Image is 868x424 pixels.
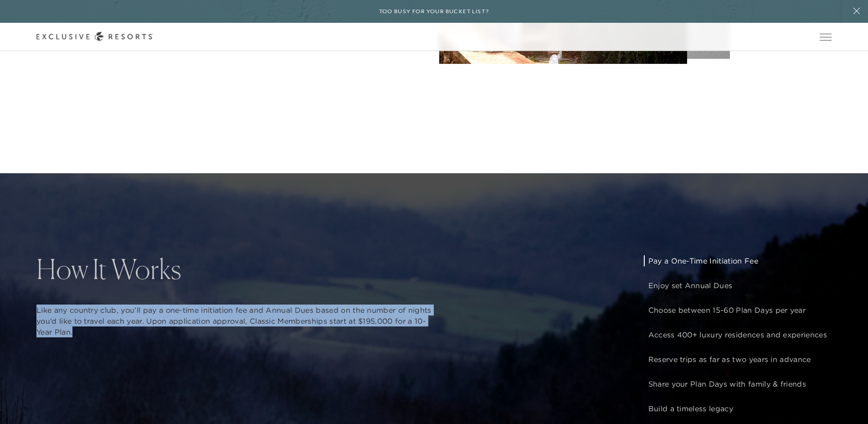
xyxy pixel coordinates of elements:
[36,305,434,337] p: Like any country club, you’ll pay a one-time initiation fee and Annual Dues based on the number o...
[36,255,434,283] h2: How It Works
[648,403,827,414] p: Build a timeless legacy
[648,378,827,389] p: Share your Plan Days with family & friends
[648,280,827,291] p: Enjoy set Annual Dues
[820,34,832,40] button: Open navigation
[379,7,489,16] h6: Too busy for your bucket list?
[648,329,827,340] p: Access 400+ luxury residences and experiences
[648,305,827,315] p: Choose between 15-60 Plan Days per year
[648,255,827,266] p: Pay a One-Time Initiation Fee
[648,354,827,365] p: Reserve trips as far as two years in advance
